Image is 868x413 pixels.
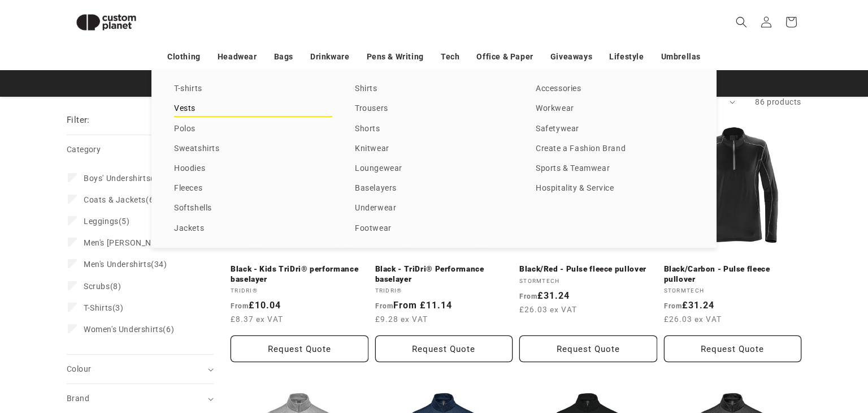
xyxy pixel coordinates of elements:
[84,260,151,269] span: Men's Undershirts
[174,201,332,216] a: Softshells
[174,181,332,196] a: Fleeces
[536,141,694,157] a: Create a Fashion Brand
[218,47,257,67] a: Headwear
[174,81,332,97] a: T-shirts
[682,291,868,413] iframe: Chat Widget
[355,221,513,236] a: Footwear
[84,282,110,291] span: Scrubs
[310,47,349,67] a: Drinkware
[355,181,513,196] a: Baselayers
[609,47,644,67] a: Lifestyle
[441,47,459,67] a: Tech
[274,47,293,67] a: Bags
[174,122,332,137] a: Polos
[536,81,694,97] a: Accessories
[84,303,124,313] span: (3)
[536,122,694,137] a: Safetywear
[174,101,332,117] a: Vests
[84,303,112,312] span: T-Shirts
[84,259,167,269] span: (34)
[355,161,513,177] a: Loungewear
[550,47,592,67] a: Giveaways
[174,161,332,177] a: Hoodies
[67,394,89,403] span: Brand
[355,141,513,157] a: Knitwear
[367,47,424,67] a: Pens & Writing
[67,364,91,373] span: Colour
[84,281,121,291] span: (8)
[84,325,163,334] span: Women's Undershirts
[84,324,174,334] span: (6)
[174,221,332,236] a: Jackets
[67,5,146,40] img: Custom Planet
[664,264,802,284] a: Black/Carbon - Pulse fleece pullover
[174,141,332,157] a: Sweatshirts
[536,181,694,196] a: Hospitality & Service
[355,201,513,216] a: Underwear
[476,47,533,67] a: Office & Paper
[661,47,701,67] a: Umbrellas
[519,264,657,274] a: Black/Red - Pulse fleece pullover
[355,81,513,97] a: Shirts
[67,355,214,384] summary: Colour (0 selected)
[729,10,754,35] summary: Search
[375,264,513,284] a: Black - TriDri® Performance baselayer
[536,101,694,117] a: Workwear
[536,161,694,177] a: Sports & Teamwear
[231,264,368,284] a: Black - Kids TriDri® performance baselayer
[664,335,802,362] button: Request Quote
[519,335,657,362] button: Request Quote
[355,122,513,137] a: Shorts
[67,384,214,413] summary: Brand (0 selected)
[375,335,513,362] button: Request Quote
[231,335,368,362] button: Request Quote
[355,101,513,117] a: Trousers
[167,47,201,67] a: Clothing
